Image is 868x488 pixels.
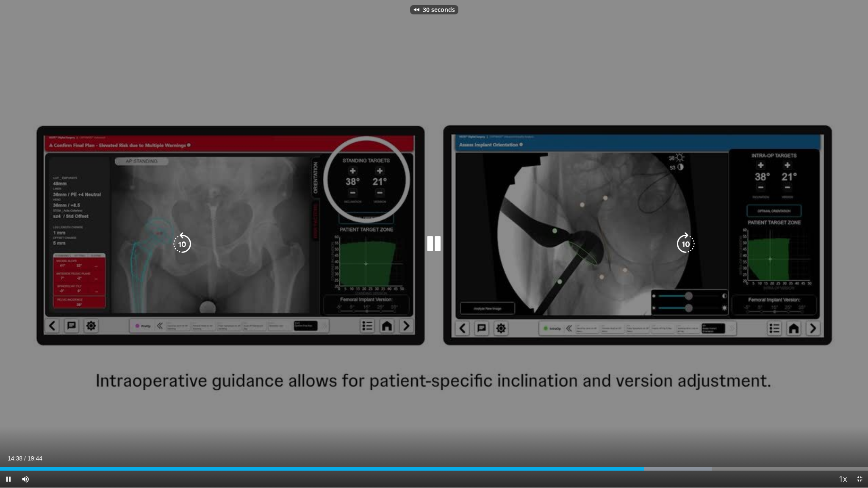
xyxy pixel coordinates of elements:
button: Playback Rate [834,471,851,488]
p: 30 seconds [423,7,455,13]
span: / [24,455,26,462]
span: 14:38 [8,455,22,462]
button: Mute [17,471,34,488]
span: 19:44 [28,455,42,462]
button: Exit Fullscreen [851,471,868,488]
